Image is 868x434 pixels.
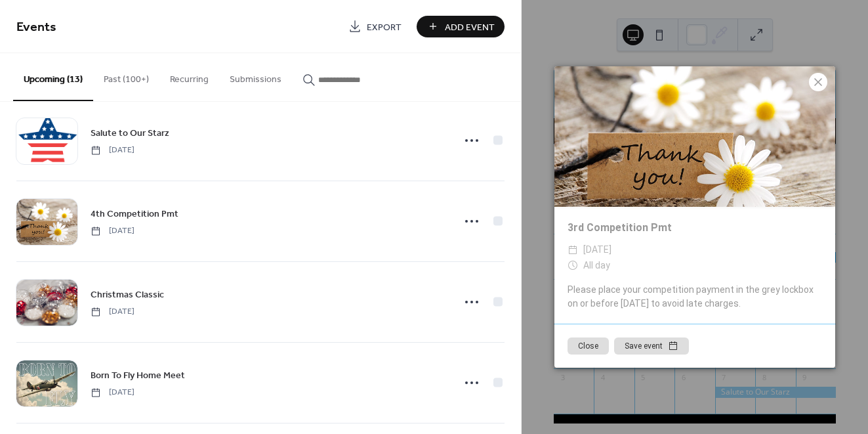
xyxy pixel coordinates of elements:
div: 3rd Competition Pmt [554,220,835,236]
button: Upcoming (13) [13,53,93,101]
button: Submissions [219,53,292,100]
div: Please place your competition payment in the grey lockbox on or before [DATE] to avoid late charges. [554,283,835,311]
div: ​ [568,242,578,258]
button: Save event [614,337,689,355]
span: Export [367,20,402,34]
span: [DATE] [91,387,134,399]
div: ​ [568,258,578,274]
button: Recurring [159,53,219,100]
a: Salute to Our Starz [91,125,169,141]
span: Born To Fly Home Meet [91,369,185,383]
span: [DATE] [91,306,134,318]
a: Christmas Classic [91,287,164,302]
span: [DATE] [583,242,611,258]
span: All day [583,258,610,274]
button: Close [568,337,609,355]
span: 4th Competition Pmt [91,207,178,221]
span: Events [16,14,56,40]
span: [DATE] [91,225,134,237]
span: Add Event [445,20,495,34]
span: [DATE] [91,144,134,156]
button: Past (100+) [93,53,159,100]
span: Christmas Classic [91,288,164,302]
a: Born To Fly Home Meet [91,368,185,383]
span: Salute to Our Starz [91,127,169,141]
a: 4th Competition Pmt [91,206,178,221]
a: Export [339,16,411,37]
button: Add Event [417,16,505,37]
